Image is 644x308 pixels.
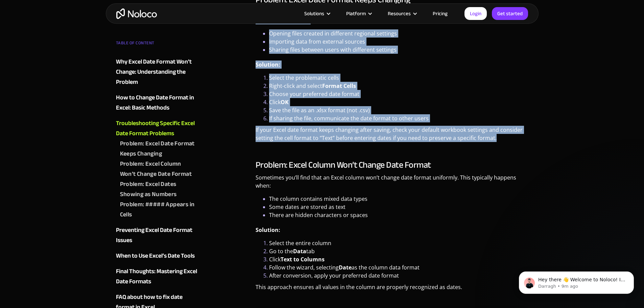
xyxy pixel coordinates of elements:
[304,9,324,18] div: Solutions
[120,139,198,159] a: Problem: Excel Date Format Keeps Changing
[269,195,528,203] li: The column contains mixed data types
[269,106,528,114] li: Save the file as an .xlsx format (not .csv)
[269,90,528,98] li: Choose your preferred date format
[281,98,289,106] strong: OK
[322,82,356,90] strong: Format Cells
[338,9,379,18] div: Platform
[281,256,325,263] strong: Text to Columns
[116,251,195,261] div: When to Use Excel’s Date Tools
[116,8,157,19] a: home
[116,225,198,245] a: Preventing Excel Date Format Issues
[116,266,198,287] a: Final Thoughts: Mastering Excel Date Formats
[116,93,198,113] a: How to Change Date Format in Excel: Basic Methods
[492,7,528,20] a: Get started
[269,46,528,54] li: Sharing files between users with different settings
[346,9,366,18] div: Platform
[116,57,198,87] a: Why Excel Date Format Won’t Change: Understanding the Problem
[269,255,528,263] li: Click
[464,7,487,20] a: Login
[269,263,528,271] li: Follow the wizard, selecting as the column data format
[269,82,528,90] li: Right-click and select
[256,126,528,147] p: If your Excel date format keeps changing after saving, check your default workbook settings and c...
[269,98,528,106] li: Click
[269,38,528,46] li: Importing data from external sources
[269,211,528,219] li: There are hidden characters or spaces
[269,247,528,255] li: Go to the tab
[256,160,528,170] h3: Problem: Excel Column Won’t Change Date Format
[269,29,528,38] li: Opening files created in different regional settings
[388,9,411,18] div: Resources
[509,257,644,305] iframe: Intercom notifications message
[256,173,528,195] p: Sometimes you’ll find that an Excel column won’t change date format uniformly. This typically hap...
[293,247,306,255] strong: Data
[339,264,352,271] strong: Date
[424,9,456,18] a: Pricing
[256,226,280,234] strong: Solution:
[269,271,528,280] li: After conversion, apply your preferred date format
[269,239,528,247] li: Select the entire column
[296,9,338,18] div: Solutions
[120,199,198,220] a: Problem: ##### Appears in Cells
[120,179,198,199] a: Problem: Excel Dates Showing as Numbers
[269,74,528,82] li: Select the problematic cells
[256,61,280,68] strong: Solution:
[269,203,528,211] li: Some dates are stored as text
[256,283,528,296] p: This approach ensures all values in the column are properly recognized as dates.
[120,159,198,179] a: Problem: Excel Column Won’t Change Date Format
[379,9,424,18] div: Resources
[269,114,528,122] li: If sharing the file, communicate the date format to other users
[116,118,198,139] a: Troubleshooting Specific Excel Date Format Problems
[116,251,198,261] a: When to Use Excel’s Date Tools
[116,38,198,51] div: TABLE OF CONTENT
